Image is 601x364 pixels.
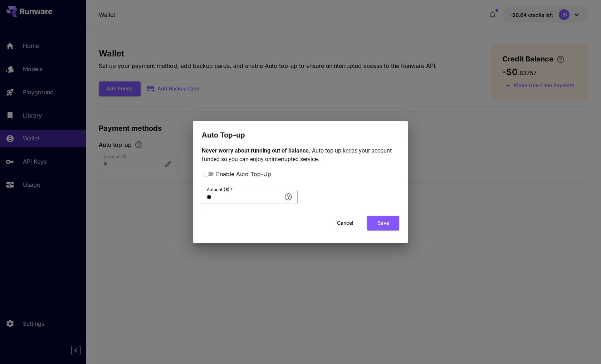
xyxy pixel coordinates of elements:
label: Amount ($) [207,186,233,193]
span: Never worry about running out of balance. [202,147,312,154]
button: Save [367,216,399,230]
button: Cancel [329,216,361,230]
p: Auto top-up keeps your account funded so you can enjoy uninterrupted service. [202,146,399,164]
h2: Auto Top-up [193,121,408,141]
span: Enable Auto Top-Up [216,170,271,178]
